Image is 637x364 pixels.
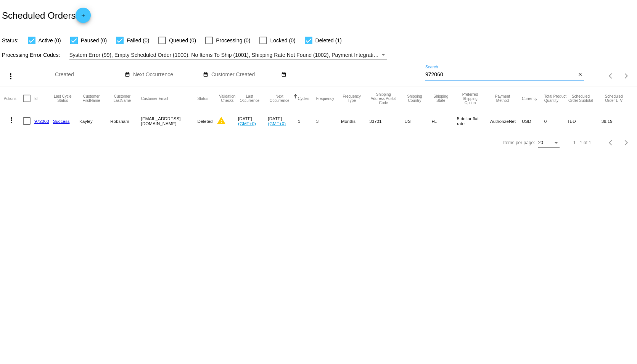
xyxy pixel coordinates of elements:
a: (GMT+0) [238,121,256,126]
mat-icon: more_vert [7,116,16,125]
button: Change sorting for Subtotal [567,94,594,103]
mat-cell: AuthorizeNet [490,110,522,132]
span: Processing (0) [216,36,250,45]
button: Change sorting for ShippingCountry [405,94,425,103]
a: Success [53,119,70,124]
a: (GMT+0) [268,121,286,126]
button: Change sorting for ShippingState [431,94,450,103]
mat-icon: more_vert [6,72,15,81]
span: Paused (0) [81,36,107,45]
mat-icon: date_range [203,72,208,78]
input: Search [425,72,576,78]
span: Deleted (1) [315,36,342,45]
mat-cell: [EMAIL_ADDRESS][DOMAIN_NAME] [141,110,198,132]
button: Change sorting for CurrencyIso [522,96,537,101]
button: Change sorting for Frequency [316,96,334,101]
mat-cell: USD [522,110,544,132]
mat-cell: [DATE] [238,110,268,132]
mat-icon: date_range [281,72,286,78]
mat-header-cell: Actions [4,87,23,110]
button: Change sorting for LastProcessingCycleId [53,94,72,103]
mat-cell: [DATE] [268,110,298,132]
mat-cell: 5 dollar flat rate [457,110,490,132]
mat-cell: Months [341,110,369,132]
mat-icon: add [79,13,88,22]
span: Failed (0) [127,36,149,45]
mat-header-cell: Total Product Quantity [544,87,567,110]
button: Change sorting for FrequencyType [341,94,362,103]
input: Created [55,72,124,78]
mat-cell: TBD [567,110,601,132]
button: Change sorting for CustomerFirstName [79,94,103,103]
button: Change sorting for LifetimeValue [602,94,626,103]
button: Change sorting for LastOccurrenceUtc [238,94,261,103]
a: 972060 [34,119,49,124]
button: Change sorting for CustomerLastName [110,94,134,103]
span: Queued (0) [169,36,196,45]
mat-cell: Robsham [110,110,141,132]
div: Items per page: [503,140,535,145]
button: Change sorting for CustomerEmail [141,96,168,101]
span: Status: [2,37,19,43]
button: Change sorting for ShippingPostcode [369,92,397,105]
mat-icon: warning [217,116,226,125]
button: Next page [619,68,634,84]
mat-cell: 0 [544,110,567,132]
mat-cell: FL [431,110,457,132]
div: 1 - 1 of 1 [573,140,591,145]
mat-cell: US [405,110,432,132]
button: Change sorting for NextOccurrenceUtc [268,94,291,103]
button: Change sorting for Cycles [298,96,309,101]
span: Deleted [198,119,213,124]
mat-cell: Kayley [79,110,110,132]
button: Next page [619,135,634,150]
button: Change sorting for PreferredShippingOption [457,92,483,105]
mat-select: Filter by Processing Error Codes [69,50,387,60]
button: Previous page [603,68,619,84]
button: Change sorting for PaymentMethod.Type [490,94,515,103]
span: 20 [538,140,543,145]
mat-header-cell: Validation Checks [217,87,238,110]
mat-icon: close [577,72,583,78]
button: Previous page [603,135,619,150]
span: Locked (0) [270,36,295,45]
button: Change sorting for Id [34,96,37,101]
button: Clear [576,71,584,79]
mat-select: Items per page: [538,140,560,146]
input: Next Occurrence [133,72,202,78]
mat-cell: 39.19 [602,110,633,132]
mat-cell: 1 [298,110,316,132]
span: Active (0) [39,36,61,45]
input: Customer Created [211,72,280,78]
span: Processing Error Codes: [2,52,60,58]
button: Change sorting for Status [198,96,208,101]
h2: Scheduled Orders [2,8,91,23]
mat-icon: date_range [125,72,130,78]
mat-cell: 3 [316,110,341,132]
mat-cell: 33701 [369,110,404,132]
